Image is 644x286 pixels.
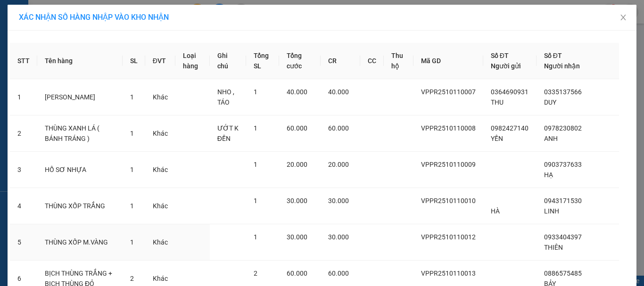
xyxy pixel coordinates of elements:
[37,43,123,79] th: Tên hàng
[130,93,134,101] span: 1
[254,270,257,277] span: 2
[421,88,476,96] span: VPPR2510110007
[10,115,37,152] td: 2
[328,161,349,168] span: 20.000
[328,88,349,96] span: 40.000
[10,79,37,115] td: 1
[130,166,134,173] span: 1
[544,197,582,204] span: 0943171530
[544,98,556,106] span: DUY
[491,124,528,132] span: 0982427140
[145,188,175,224] td: Khác
[279,43,321,79] th: Tổng cước
[145,224,175,261] td: Khác
[145,152,175,188] td: Khác
[254,233,257,241] span: 1
[130,275,134,282] span: 2
[544,233,582,241] span: 0933404397
[328,270,349,277] span: 60.000
[287,197,307,204] span: 30.000
[360,43,384,79] th: CC
[619,14,627,21] span: close
[145,115,175,152] td: Khác
[491,52,509,59] span: Số ĐT
[491,98,504,106] span: THU
[421,197,476,204] span: VPPR2510110010
[287,124,307,132] span: 60.000
[10,152,37,188] td: 3
[544,62,580,70] span: Người nhận
[130,238,134,246] span: 1
[123,43,145,79] th: SL
[10,188,37,224] td: 4
[217,88,234,106] span: NHO , TÁO
[421,161,476,168] span: VPPR2510110009
[37,224,123,261] td: THÙNG XỐP M.VÀNG
[10,43,37,79] th: STT
[421,270,476,277] span: VPPR2510110013
[491,88,528,96] span: 0364690931
[544,161,582,168] span: 0903737633
[321,43,360,79] th: CR
[328,197,349,204] span: 30.000
[246,43,279,79] th: Tổng SL
[145,79,175,115] td: Khác
[217,124,239,142] span: ƯỚT K ĐỀN
[254,197,257,204] span: 1
[610,5,636,31] button: Close
[287,161,307,168] span: 20.000
[130,130,134,137] span: 1
[413,43,483,79] th: Mã GD
[491,135,503,142] span: YẾN
[37,188,123,224] td: THÙNG XỐP TRẮNG
[175,43,210,79] th: Loại hàng
[421,124,476,132] span: VPPR2510110008
[491,62,521,70] span: Người gửi
[130,202,134,210] span: 1
[544,124,582,132] span: 0978230802
[287,233,307,241] span: 30.000
[544,88,582,96] span: 0335137566
[328,233,349,241] span: 30.000
[254,124,257,132] span: 1
[37,115,123,152] td: THÙNG XANH LÁ ( BÁNH TRÁNG )
[37,152,123,188] td: HỒ SƠ NHỰA
[287,270,307,277] span: 60.000
[544,270,582,277] span: 0886575485
[254,161,257,168] span: 1
[10,224,37,261] td: 5
[421,233,476,241] span: VPPR2510110012
[210,43,246,79] th: Ghi chú
[544,244,563,251] span: THIÊN
[544,171,553,179] span: HẠ
[287,88,307,96] span: 40.000
[37,79,123,115] td: [PERSON_NAME]
[384,43,413,79] th: Thu hộ
[544,52,562,59] span: Số ĐT
[544,135,558,142] span: ANH
[254,88,257,96] span: 1
[145,43,175,79] th: ĐVT
[328,124,349,132] span: 60.000
[19,13,169,22] span: XÁC NHẬN SỐ HÀNG NHẬP VÀO KHO NHẬN
[544,207,559,215] span: LINH
[491,207,500,215] span: HÀ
